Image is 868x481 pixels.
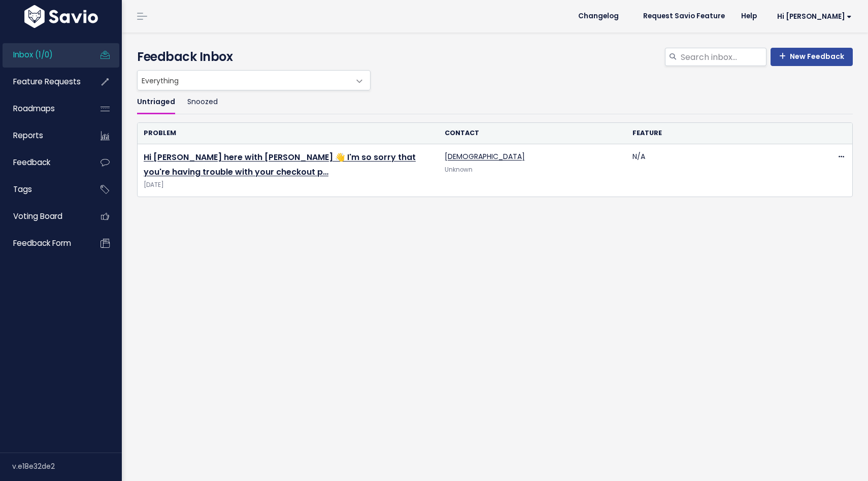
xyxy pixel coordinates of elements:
[3,70,84,93] a: Feature Requests
[3,232,84,255] a: Feedback form
[13,157,50,168] span: Feedback
[3,43,84,67] a: Inbox (1/0)
[137,90,853,114] ul: Filter feature requests
[3,178,84,201] a: Tags
[771,48,853,66] a: New Feedback
[733,9,765,24] a: Help
[445,151,525,162] a: [DEMOGRAPHIC_DATA]
[13,49,53,60] span: Inbox (1/0)
[22,5,101,28] img: logo-white.9d6f32f41409.svg
[765,9,860,24] a: Hi [PERSON_NAME]
[13,238,71,248] span: Feedback form
[578,13,619,20] span: Changelog
[626,144,815,197] td: N/A
[445,166,473,174] span: Unknown
[3,205,84,228] a: Voting Board
[137,70,371,90] span: Everything
[144,151,416,178] a: Hi [PERSON_NAME] here with [PERSON_NAME] 👋 I'm so sorry that you're having trouble with your chec...
[138,123,439,144] th: Problem
[137,48,853,66] h4: Feedback Inbox
[680,48,766,66] input: Search inbox...
[3,97,84,120] a: Roadmaps
[138,71,350,90] span: Everything
[144,180,432,190] span: [DATE]
[13,130,43,141] span: Reports
[635,9,733,24] a: Request Savio Feature
[187,90,218,114] a: Snoozed
[137,90,175,114] a: Untriaged
[13,76,81,87] span: Feature Requests
[3,124,84,147] a: Reports
[13,103,55,114] span: Roadmaps
[12,453,122,479] div: v.e18e32de2
[439,123,627,144] th: Contact
[13,211,62,221] span: Voting Board
[13,184,32,195] span: Tags
[777,13,852,20] span: Hi [PERSON_NAME]
[3,151,84,174] a: Feedback
[626,123,815,144] th: Feature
